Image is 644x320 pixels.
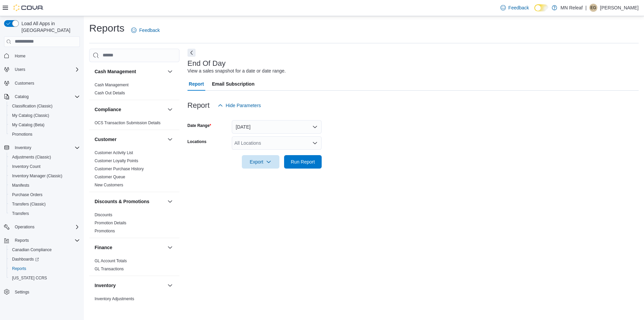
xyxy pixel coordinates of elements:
[12,79,80,87] span: Customers
[508,4,529,11] span: Feedback
[9,265,29,273] a: Reports
[166,281,174,289] button: Inventory
[9,246,80,254] span: Canadian Compliance
[95,221,126,225] a: Promotion Details
[89,21,124,35] h1: Reports
[1,65,83,74] button: Users
[9,200,80,208] span: Transfers (Classic)
[246,155,275,169] span: Export
[7,120,83,130] button: My Catalog (Beta)
[15,224,35,230] span: Operations
[12,113,49,118] span: My Catalog (Classic)
[600,4,639,12] p: [PERSON_NAME]
[7,273,83,283] button: [US_STATE] CCRS
[12,288,32,296] a: Settings
[95,106,121,113] h3: Compliance
[95,282,116,289] h3: Inventory
[95,182,123,188] span: New Customers
[95,150,133,155] a: Customer Activity List
[187,139,207,144] label: Locations
[7,101,83,111] button: Classification (Classic)
[187,67,286,75] div: View a sales snapshot for a date or date range.
[12,65,80,74] span: Users
[9,181,80,189] span: Manifests
[291,158,315,165] span: Run Report
[187,123,211,128] label: Date Range
[12,144,34,152] button: Inventory
[9,181,32,189] a: Manifests
[12,236,32,244] button: Reports
[15,289,29,295] span: Settings
[242,155,279,169] button: Export
[9,265,80,273] span: Reports
[19,20,80,34] span: Load All Apps in [GEOGRAPHIC_DATA]
[95,229,115,233] a: Promotions
[9,130,80,138] span: Promotions
[187,49,196,57] button: Next
[12,164,41,169] span: Inventory Count
[12,52,80,60] span: Home
[585,4,587,12] p: |
[9,255,42,263] a: Dashboards
[95,120,161,126] span: OCS Transaction Submission Details
[534,4,548,11] input: Dark Mode
[1,92,83,101] button: Catalog
[9,274,80,282] span: Washington CCRS
[12,223,37,231] button: Operations
[7,152,83,162] button: Adjustments (Classic)
[7,181,83,190] button: Manifests
[498,1,532,14] a: Feedback
[7,209,83,218] button: Transfers
[95,244,165,251] button: Finance
[7,199,83,209] button: Transfers (Classic)
[9,130,35,138] a: Promotions
[9,255,80,263] span: Dashboards
[15,53,25,59] span: Home
[590,4,596,12] span: EG
[4,48,80,314] nav: Complex example
[89,257,179,276] div: Finance
[166,105,174,113] button: Compliance
[1,78,83,88] button: Customers
[166,243,174,252] button: Finance
[12,211,29,216] span: Transfers
[9,121,47,129] a: My Catalog (Beta)
[1,236,83,245] button: Reports
[1,222,83,232] button: Operations
[187,101,210,109] h3: Report
[166,67,174,76] button: Cash Management
[1,143,83,152] button: Inventory
[13,4,44,11] img: Cova
[9,111,80,120] span: My Catalog (Classic)
[95,166,144,172] span: Customer Purchase History
[7,245,83,255] button: Canadian Compliance
[95,266,124,272] span: GL Transactions
[95,213,112,217] a: Discounts
[12,192,43,197] span: Purchase Orders
[15,145,31,150] span: Inventory
[12,236,80,244] span: Reports
[9,246,54,254] a: Canadian Compliance
[12,122,45,128] span: My Catalog (Beta)
[95,198,165,205] button: Discounts & Promotions
[9,102,80,110] span: Classification (Classic)
[9,210,80,218] span: Transfers
[166,135,174,143] button: Customer
[95,106,165,113] button: Compliance
[187,59,226,67] h3: End Of Day
[589,4,597,12] div: Einar Gudjonsson
[7,190,83,199] button: Purchase Orders
[9,111,52,120] a: My Catalog (Classic)
[95,136,116,143] h3: Customer
[284,155,322,169] button: Run Report
[12,103,53,109] span: Classification (Classic)
[95,296,134,302] span: Inventory Adjustments
[12,93,80,101] span: Catalog
[12,275,47,281] span: [US_STATE] CCRS
[1,287,83,296] button: Settings
[12,154,51,160] span: Adjustments (Classic)
[95,90,125,96] span: Cash Out Details
[12,144,80,152] span: Inventory
[95,68,165,75] button: Cash Management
